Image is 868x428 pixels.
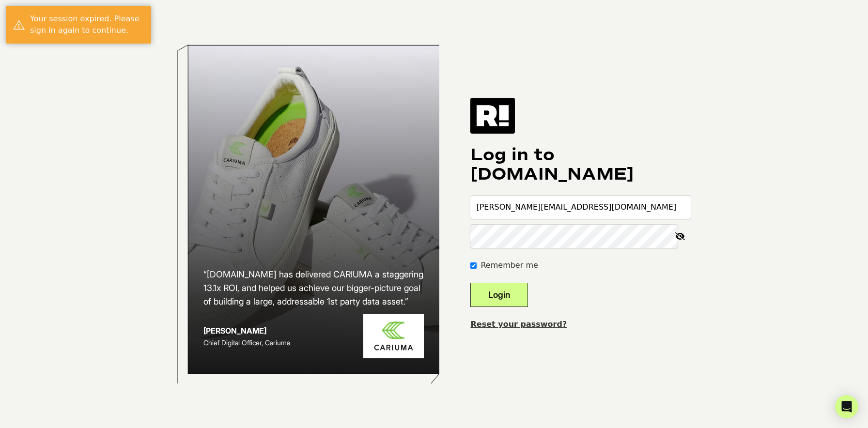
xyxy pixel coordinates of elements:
strong: [PERSON_NAME] [203,326,266,336]
h1: Log in to [DOMAIN_NAME] [470,145,691,184]
label: Remember me [480,260,538,271]
a: Reset your password? [470,320,567,329]
img: Retention.com [470,98,515,134]
div: Your session expired. Please sign in again to continue. [30,13,144,36]
img: Cariuma [363,314,424,358]
span: Chief Digital Officer, Cariuma [203,338,290,347]
div: Open Intercom Messenger [835,395,858,418]
button: Login [470,283,528,307]
input: Email [470,196,691,219]
h2: “[DOMAIN_NAME] has delivered CARIUMA a staggering 13.1x ROI, and helped us achieve our bigger-pic... [203,268,424,308]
